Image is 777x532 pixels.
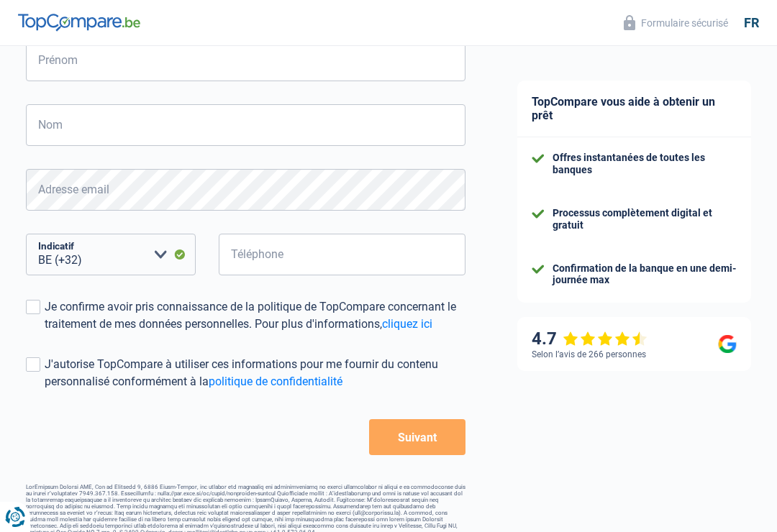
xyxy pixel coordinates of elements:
[45,356,465,390] div: J'autorise TopCompare à utiliser ces informations pour me fournir du contenu personnalisé conform...
[369,419,465,455] button: Suivant
[209,375,342,388] a: politique de confidentialité
[382,317,432,331] a: cliquez ici
[553,152,737,176] div: Offres instantanées de toutes les banques
[553,207,737,231] div: Processus complètement digital et gratuit
[532,329,647,349] div: 4.7
[517,81,751,137] div: TopCompare vous aide à obtenir un prêt
[18,14,140,31] img: TopCompare Logo
[744,15,759,31] div: fr
[532,349,646,359] div: Selon l’avis de 266 personnes
[219,234,465,275] input: 401020304
[615,11,737,35] button: Formulaire sécurisé
[45,298,465,333] div: Je confirme avoir pris connaissance de la politique de TopCompare concernant le traitement de mes...
[553,262,737,287] div: Confirmation de la banque en une demi-journée max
